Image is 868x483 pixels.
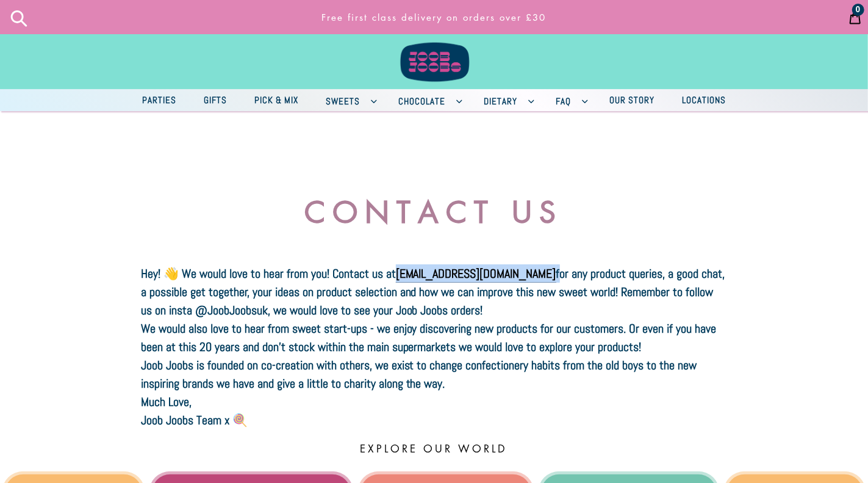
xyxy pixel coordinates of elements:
[314,89,383,111] button: Sweets
[130,92,188,109] a: Parties
[141,357,697,391] b: Joob Joobs is founded on co-creation with others, we exist to change confectionery habits from th...
[392,93,451,109] span: Chocolate
[195,5,673,29] p: Free first class delivery on orders over £30
[141,412,248,428] b: Joob Joobs Team x 🍭
[248,92,304,107] span: Pick & Mix
[842,2,868,32] a: 0
[676,92,732,107] span: Locations
[190,5,678,29] a: Free first class delivery on orders over £30
[141,394,192,410] b: Much Love,
[141,266,725,318] b: Hey! 👋 We would love to hear from you! Contact us at for any product queries, a good chat, a poss...
[597,92,667,109] a: Our Story
[386,89,468,111] button: Chocolate
[396,266,556,283] a: [EMAIL_ADDRESS][DOMAIN_NAME]
[472,89,540,111] button: Dietary
[136,92,182,107] span: Parties
[670,92,738,109] a: Locations
[304,192,563,231] b: CONTACT US
[242,92,310,109] a: Pick & Mix
[478,93,523,109] span: Dietary
[550,93,577,109] span: FAQ
[392,6,477,84] img: Joob Joobs
[603,92,661,107] span: Our Story
[198,92,233,107] span: Gifts
[856,5,861,14] span: 0
[192,92,239,109] a: Gifts
[320,93,366,109] span: Sweets
[141,321,717,355] b: We would also love to hear from sweet start-ups - we enjoy discovering new products for our custo...
[543,89,594,111] button: FAQ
